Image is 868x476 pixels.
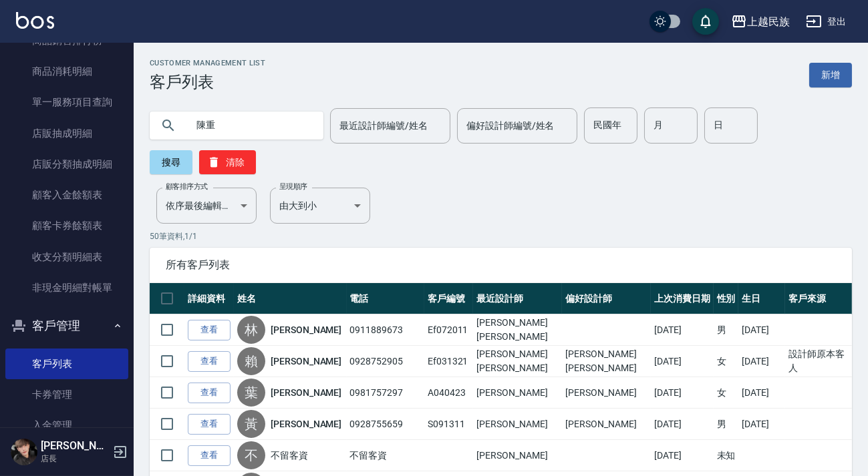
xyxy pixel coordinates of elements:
[473,283,562,314] th: 最近設計師
[156,188,257,224] div: 依序最後編輯時間
[234,283,347,314] th: 姓名
[747,13,790,30] div: 上越民族
[651,346,714,377] td: [DATE]
[738,377,785,409] td: [DATE]
[5,272,128,303] a: 非現金明細對帳單
[738,346,785,377] td: [DATE]
[188,383,231,403] a: 查看
[5,56,128,87] a: 商品消耗明細
[271,354,341,368] a: [PERSON_NAME]
[166,182,208,192] label: 顧客排序方式
[270,188,370,224] div: 由大到小
[651,377,714,409] td: [DATE]
[5,242,128,272] a: 收支分類明細表
[714,314,739,346] td: 男
[714,346,739,377] td: 女
[473,346,562,377] td: [PERSON_NAME][PERSON_NAME]
[424,346,474,377] td: Ef031321
[271,449,308,462] a: 不留客資
[188,320,231,340] a: 查看
[199,150,256,174] button: 清除
[237,441,265,469] div: 不
[271,386,341,399] a: [PERSON_NAME]
[16,12,54,29] img: Logo
[11,439,37,465] img: Person
[5,118,128,149] a: 店販抽成明細
[714,283,739,314] th: 性別
[651,440,714,471] td: [DATE]
[5,348,128,379] a: 客戶列表
[150,73,265,91] h3: 客戶列表
[651,283,714,314] th: 上次消費日期
[714,440,739,471] td: 未知
[424,314,474,346] td: Ef072011
[738,283,785,314] th: 生日
[473,314,562,346] td: [PERSON_NAME][PERSON_NAME]
[41,439,109,453] h5: [PERSON_NAME]
[279,182,307,192] label: 呈現順序
[188,351,231,372] a: 查看
[738,409,785,440] td: [DATE]
[473,409,562,440] td: [PERSON_NAME]
[271,417,341,431] a: [PERSON_NAME]
[237,347,265,375] div: 賴
[5,210,128,241] a: 顧客卡券餘額表
[188,414,231,435] a: 查看
[785,283,852,314] th: 客戶來源
[150,230,852,242] p: 50 筆資料, 1 / 1
[347,283,424,314] th: 電話
[188,445,231,466] a: 查看
[271,323,341,336] a: [PERSON_NAME]
[809,63,852,87] a: 新增
[785,346,852,377] td: 設計師原本客人
[5,379,128,410] a: 卡券管理
[237,316,265,344] div: 林
[651,409,714,440] td: [DATE]
[562,283,651,314] th: 偏好設計師
[5,180,128,210] a: 顧客入金餘額表
[184,283,234,314] th: 詳細資料
[347,409,424,440] td: 0928755659
[424,283,474,314] th: 客戶編號
[347,377,424,409] td: 0981757297
[5,149,128,180] a: 店販分類抽成明細
[237,410,265,438] div: 黃
[5,308,128,343] button: 客戶管理
[692,8,719,35] button: save
[424,409,474,440] td: S091311
[651,314,714,346] td: [DATE]
[473,377,562,409] td: [PERSON_NAME]
[473,440,562,471] td: [PERSON_NAME]
[562,346,651,377] td: [PERSON_NAME][PERSON_NAME]
[424,377,474,409] td: A040423
[5,410,128,441] a: 入金管理
[738,314,785,346] td: [DATE]
[562,409,651,440] td: [PERSON_NAME]
[347,346,424,377] td: 0928752905
[562,377,651,409] td: [PERSON_NAME]
[166,258,836,272] span: 所有客戶列表
[237,379,265,407] div: 葉
[41,453,109,465] p: 店長
[347,314,424,346] td: 0911889673
[726,8,795,35] button: 上越民族
[714,409,739,440] td: 男
[347,440,424,471] td: 不留客資
[187,107,313,144] input: 搜尋關鍵字
[150,59,265,67] h2: Customer Management List
[150,150,192,174] button: 搜尋
[5,87,128,117] a: 單一服務項目查詢
[714,377,739,409] td: 女
[801,9,852,34] button: 登出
